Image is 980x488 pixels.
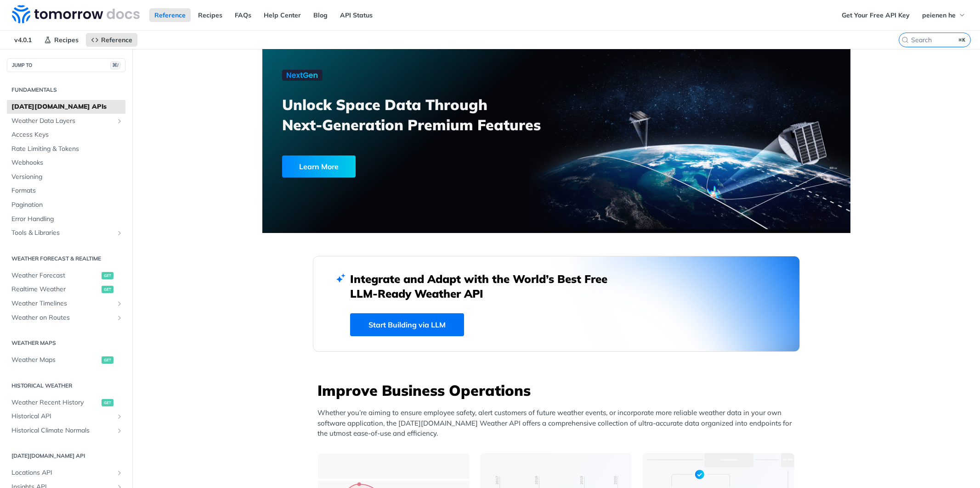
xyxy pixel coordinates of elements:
p: Whether you’re aiming to ensure employee safety, alert customers of future weather events, or inc... [317,408,800,439]
a: Formats [7,184,125,198]
a: Error Handling [7,212,125,226]
span: Realtime Weather [11,285,99,294]
span: get [102,356,113,364]
a: Rate Limiting & Tokens [7,142,125,156]
button: Show subpages for Weather Data Layers [116,117,123,125]
div: Learn More [282,155,356,177]
span: v4.0.1 [9,33,37,47]
span: Reference [101,36,132,44]
a: Weather TimelinesShow subpages for Weather Timelines [7,297,125,311]
a: Learn More [282,155,510,177]
span: Versioning [11,172,123,182]
a: Get Your Free API Key [837,8,915,22]
span: [DATE][DOMAIN_NAME] APIs [11,102,123,111]
a: Help Center [259,8,306,22]
a: Blog [308,8,333,22]
a: Start Building via LLM [350,313,464,336]
span: Weather Recent History [11,398,99,407]
a: FAQs [230,8,256,22]
a: API Status [335,8,378,22]
a: Realtime Weatherget [7,283,125,296]
span: Formats [11,186,123,195]
span: Locations API [11,468,113,477]
a: Reference [86,33,137,47]
a: Historical Climate NormalsShow subpages for Historical Climate Normals [7,424,125,438]
a: Reference [149,8,191,22]
button: Show subpages for Tools & Libraries [116,229,123,237]
a: Recipes [193,8,227,22]
h3: Unlock Space Data Through Next-Generation Premium Features [282,94,566,135]
span: peienen he [922,11,956,19]
h3: Improve Business Operations [317,380,800,400]
span: Weather Maps [11,355,99,365]
a: [DATE][DOMAIN_NAME] APIs [7,100,125,114]
a: Weather Recent Historyget [7,396,125,410]
span: Weather Data Layers [11,116,113,126]
img: NextGen [282,70,323,81]
span: Rate Limiting & Tokens [11,144,123,154]
a: Locations APIShow subpages for Locations API [7,466,125,480]
a: Weather on RoutesShow subpages for Weather on Routes [7,311,125,325]
svg: Search [901,36,909,44]
a: Tools & LibrariesShow subpages for Tools & Libraries [7,226,125,240]
span: Historical Climate Normals [11,426,113,435]
span: Weather on Routes [11,313,113,322]
button: JUMP TO⌘/ [7,58,125,72]
span: Webhooks [11,158,123,167]
span: Historical API [11,412,113,421]
a: Webhooks [7,156,125,170]
a: Pagination [7,198,125,212]
kbd: ⌘K [957,35,968,44]
button: Show subpages for Weather Timelines [116,300,123,307]
a: Weather Data LayersShow subpages for Weather Data Layers [7,114,125,128]
h2: Integrate and Adapt with the World’s Best Free LLM-Ready Weather API [350,272,621,301]
span: Access Keys [11,130,123,139]
a: Versioning [7,170,125,184]
a: Recipes [39,33,84,47]
span: ⌘/ [110,61,120,69]
h2: Fundamentals [7,86,125,94]
span: get [102,399,113,406]
span: Weather Timelines [11,299,113,308]
h2: Weather Forecast & realtime [7,255,125,263]
a: Weather Forecastget [7,269,125,283]
span: Pagination [11,200,123,210]
span: get [102,272,113,279]
h2: Weather Maps [7,339,125,347]
a: Historical APIShow subpages for Historical API [7,410,125,423]
button: Show subpages for Locations API [116,469,123,477]
button: Show subpages for Historical API [116,413,123,420]
button: Show subpages for Historical Climate Normals [116,427,123,434]
span: Tools & Libraries [11,228,113,238]
span: Error Handling [11,215,123,224]
span: get [102,286,113,293]
h2: [DATE][DOMAIN_NAME] API [7,452,125,460]
h2: Historical Weather [7,382,125,390]
button: Show subpages for Weather on Routes [116,314,123,322]
a: Access Keys [7,128,125,142]
span: Recipes [54,36,79,44]
img: Tomorrow.io Weather API Docs [12,5,140,23]
a: Weather Mapsget [7,353,125,367]
span: Weather Forecast [11,271,99,280]
button: peienen he [917,8,971,22]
